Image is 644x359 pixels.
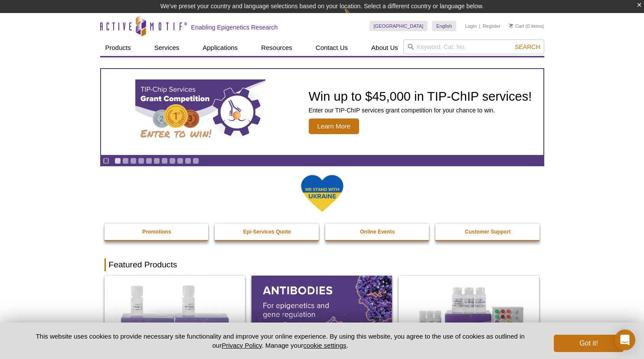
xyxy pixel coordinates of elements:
[191,23,278,31] h2: Enabling Epigenetics Research
[301,174,344,213] img: We Stand With Ukraine
[403,40,544,54] input: Keyword, Cat. No.
[309,119,360,134] span: Learn More
[303,342,346,349] button: cookie settings
[142,229,171,235] strong: Promotions
[100,40,136,56] a: Products
[114,158,121,164] a: Go to slide 1
[432,21,456,31] a: English
[197,40,243,56] a: Applications
[222,342,262,349] a: Privacy Policy
[509,21,544,31] li: (0 items)
[515,43,540,50] span: Search
[185,158,191,164] a: Go to slide 10
[161,158,168,164] a: Go to slide 7
[366,40,403,56] a: About Us
[130,158,137,164] a: Go to slide 3
[435,224,540,240] a: Customer Support
[215,224,320,240] a: Epi-Services Quote
[465,229,510,235] strong: Customer Support
[554,335,623,352] button: Got it!
[465,23,477,29] a: Login
[101,69,543,155] article: TIP-ChIP Services Grant Competition
[21,332,540,350] p: This website uses cookies to provide necessary site functionality and improve your online experie...
[325,224,430,240] a: Online Events
[309,90,532,103] h2: Win up to $45,000 in TIP-ChIP services!
[243,229,291,235] strong: Epi-Services Quote
[479,21,481,31] li: |
[154,158,160,164] a: Go to slide 6
[169,158,176,164] a: Go to slide 8
[256,40,297,56] a: Resources
[512,43,543,51] button: Search
[369,21,428,31] a: [GEOGRAPHIC_DATA]
[483,23,500,29] a: Register
[135,79,265,145] img: TIP-ChIP Services Grant Competition
[177,158,183,164] a: Go to slide 9
[193,158,199,164] a: Go to slide 11
[138,158,144,164] a: Go to slide 4
[146,158,152,164] a: Go to slide 5
[311,40,353,56] a: Contact Us
[122,158,129,164] a: Go to slide 2
[309,106,532,114] p: Enter our TIP-ChIP services grant competition for your chance to win.
[360,229,395,235] strong: Online Events
[509,23,524,29] a: Cart
[103,158,109,164] a: Toggle autoplay
[149,40,185,56] a: Services
[509,23,513,28] img: Your Cart
[615,329,635,350] div: Open Intercom Messenger
[105,258,540,271] h2: Featured Products
[344,7,367,27] img: Change Here
[101,69,543,155] a: TIP-ChIP Services Grant Competition Win up to $45,000 in TIP-ChIP services! Enter our TIP-ChIP se...
[105,224,209,240] a: Promotions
